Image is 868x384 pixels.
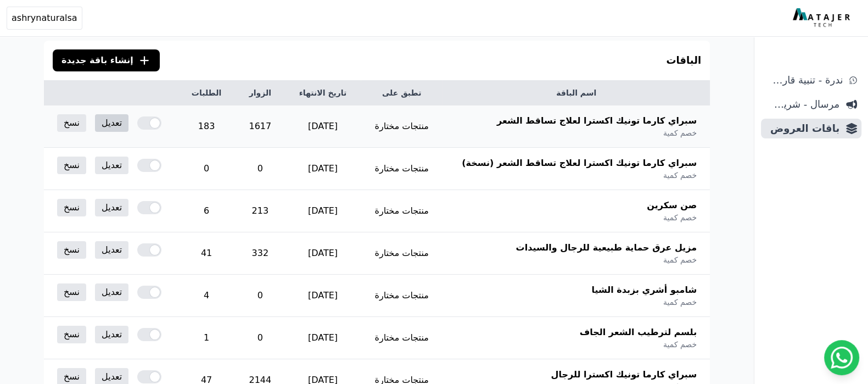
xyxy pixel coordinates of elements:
span: خصم كمية [663,170,697,181]
td: [DATE] [285,190,361,232]
span: صن سكرين [647,199,697,212]
button: ashrynaturalsa [7,7,82,30]
a: نسخ [57,157,86,174]
span: خصم كمية [663,212,697,223]
td: 0 [178,148,236,190]
td: [DATE] [285,148,361,190]
td: [DATE] [285,105,361,148]
a: تعديل [95,283,128,301]
a: تعديل [95,157,128,174]
td: 213 [235,190,285,232]
span: مزيل عرق حماية طبيعية للرجال والسيدات [516,241,697,254]
td: 332 [235,232,285,275]
span: خصم كمية [663,297,697,308]
td: منتجات مختارة [361,190,443,232]
a: نسخ [57,326,86,343]
a: نسخ [57,283,86,301]
td: 183 [178,105,236,148]
td: 0 [235,317,285,359]
span: سبراي كارما تونيك اكسترا لعلاج تساقط الشعر [497,114,697,127]
td: منتجات مختارة [361,105,443,148]
span: ندرة - تنبية قارب علي النفاذ [765,73,843,88]
span: شامبو أشري بزبدة الشيا [591,283,697,297]
td: 6 [178,190,236,232]
span: ashrynaturalsa [12,12,77,25]
span: باقات العروض [765,121,839,136]
span: خصم كمية [663,339,697,350]
span: خصم كمية [663,127,697,138]
td: 0 [235,275,285,317]
td: 1617 [235,105,285,148]
a: نسخ [57,241,86,259]
th: تطبق على [361,81,443,105]
a: نسخ [57,199,86,216]
button: إنشاء باقة جديدة [53,49,160,71]
th: الزوار [235,81,285,105]
td: 41 [178,232,236,275]
td: [DATE] [285,232,361,275]
td: منتجات مختارة [361,232,443,275]
th: الطلبات [178,81,236,105]
span: خصم كمية [663,254,697,265]
th: اسم الباقة [443,81,710,105]
a: نسخ [57,114,86,132]
a: تعديل [95,241,128,259]
h3: الباقات [666,53,701,68]
span: سبراي كارما تونيك اكسترا للرجال [551,368,697,381]
a: تعديل [95,326,128,343]
a: تعديل [95,114,128,132]
td: منتجات مختارة [361,275,443,317]
th: تاريخ الانتهاء [285,81,361,105]
td: منتجات مختارة [361,317,443,359]
td: 1 [178,317,236,359]
td: [DATE] [285,317,361,359]
span: سبراي كارما تونيك اكسترا لعلاج تساقط الشعر (نسخة) [462,157,697,170]
img: MatajerTech Logo [793,8,853,28]
td: منتجات مختارة [361,148,443,190]
a: تعديل [95,199,128,216]
td: 4 [178,275,236,317]
span: إنشاء باقة جديدة [61,54,133,67]
span: مرسال - شريط دعاية [765,97,839,112]
span: بلسم لترطيب الشعر الجاف [580,326,697,339]
td: [DATE] [285,275,361,317]
td: 0 [235,148,285,190]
